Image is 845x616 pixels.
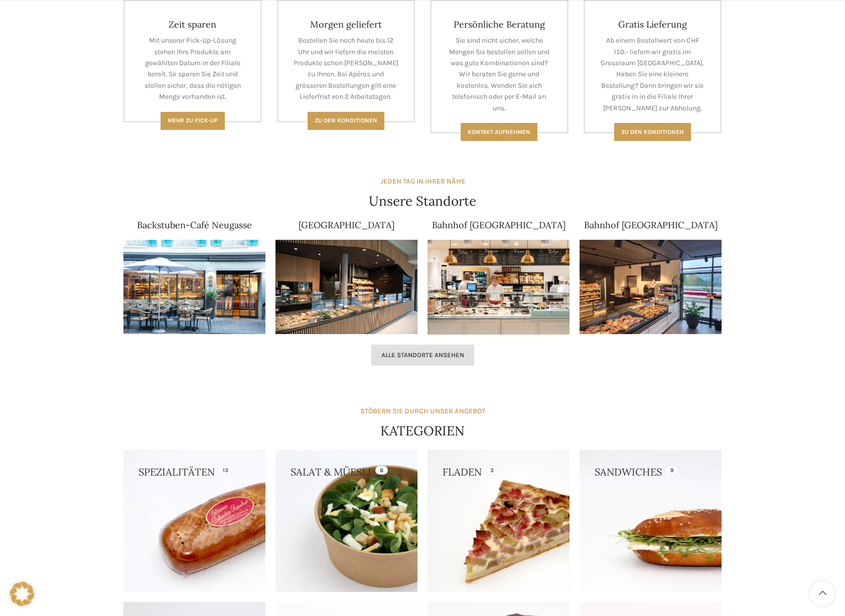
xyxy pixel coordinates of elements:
[461,123,537,141] a: Kontakt aufnehmen
[294,19,399,30] h4: Morgen geliefert
[447,19,552,30] h4: Persönliche Beratung
[380,176,465,187] div: JEDEN TAG IN IHRER NÄHE
[168,117,218,124] span: Mehr zu Pick-Up
[294,35,399,102] p: Bestellen Sie noch heute bis 12 Uhr und wir liefern die meisten Produkte schon [PERSON_NAME] zu I...
[600,35,706,114] p: Ab einem Bestellwert von CHF 150.- liefern wir gratis im Grossraum [GEOGRAPHIC_DATA]. Haben Sie e...
[381,351,464,359] span: Alle Standorte ansehen
[308,112,384,130] a: Zu den Konditionen
[600,19,706,30] h4: Gratis Lieferung
[468,128,530,135] span: Kontakt aufnehmen
[299,219,394,231] a: [GEOGRAPHIC_DATA]
[584,219,718,231] a: Bahnhof [GEOGRAPHIC_DATA]
[140,35,245,102] p: Mit unserer Pick-Up-Lösung stehen Ihre Produkte am gewählten Datum in der Filiale bereit. So spar...
[161,112,225,130] a: Mehr zu Pick-Up
[315,117,377,124] span: Zu den Konditionen
[360,406,485,417] div: STÖBERN SIE DURCH UNSER ANGEBOT
[369,192,476,210] h4: Unsere Standorte
[371,345,474,366] a: Alle Standorte ansehen
[432,219,566,231] a: Bahnhof [GEOGRAPHIC_DATA]
[614,123,691,141] a: Zu den konditionen
[380,422,465,440] h4: KATEGORIEN
[140,19,245,30] h4: Zeit sparen
[810,581,835,606] a: Scroll to top button
[137,219,252,231] a: Backstuben-Café Neugasse
[447,35,552,114] p: Sie sind nicht sicher, welche Mengen Sie bestellen sollen und was gute Kombinationen sind? Wir be...
[621,128,684,135] span: Zu den konditionen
